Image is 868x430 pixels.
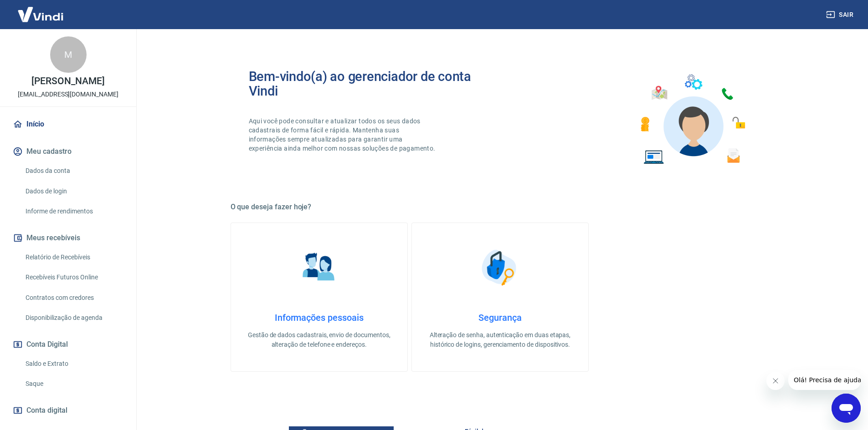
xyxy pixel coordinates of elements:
iframe: Fechar mensagem [766,372,785,390]
h4: Segurança [426,312,574,323]
a: Saldo e Extrato [22,354,125,373]
img: Informações pessoais [296,245,342,290]
a: Relatório de Recebíveis [22,248,125,267]
p: Aqui você pode consultar e atualizar todos os seus dados cadastrais de forma fácil e rápida. Mant... [249,116,437,153]
p: Gestão de dados cadastrais, envio de documentos, alteração de telefone e endereços. [246,330,393,349]
button: Sair [824,6,857,23]
p: Alteração de senha, autenticação em duas etapas, histórico de logins, gerenciamento de dispositivos. [426,330,574,349]
button: Meus recebíveis [11,228,125,248]
a: Saque [22,374,125,393]
button: Meu cadastro [11,142,125,162]
h2: Bem-vindo(a) ao gerenciador de conta Vindi [249,69,500,98]
div: M [50,36,87,73]
iframe: Botão para abrir a janela de mensagens [832,394,861,423]
a: Conta digital [11,400,125,420]
a: Dados de login [22,182,125,201]
a: Contratos com credores [22,288,125,307]
a: Dados da conta [22,162,125,180]
a: Informe de rendimentos [22,202,125,221]
a: Disponibilização de agenda [22,309,125,327]
img: Segurança [477,245,523,290]
iframe: Mensagem da empresa [788,370,861,390]
a: Recebíveis Futuros Online [22,268,125,287]
h4: Informações pessoais [246,312,393,323]
a: SegurançaSegurançaAlteração de senha, autenticação em duas etapas, histórico de logins, gerenciam... [411,223,589,372]
span: Conta digital [26,404,67,417]
a: Início [11,114,125,134]
button: Conta Digital [11,334,125,354]
img: Vindi [11,0,70,28]
p: [PERSON_NAME] [31,76,104,86]
a: Informações pessoaisInformações pessoaisGestão de dados cadastrais, envio de documentos, alteraçã... [231,223,408,372]
img: Imagem de um avatar masculino com diversos icones exemplificando as funcionalidades do gerenciado... [632,69,752,170]
h5: O que deseja fazer hoje? [231,202,770,212]
span: Olá! Precisa de ajuda? [5,6,77,14]
p: [EMAIL_ADDRESS][DOMAIN_NAME] [18,90,118,99]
